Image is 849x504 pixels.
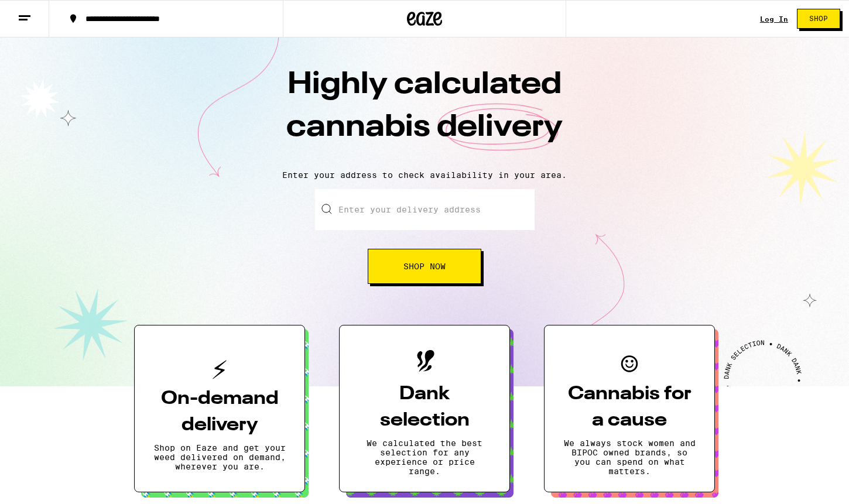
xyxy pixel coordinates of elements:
[358,438,491,476] p: We calculated the best selection for any experience or price range.
[153,386,286,438] h3: On-demand delivery
[153,443,286,471] p: Shop on Eaze and get your weed delivered on demand, wherever you are.
[563,381,696,434] h3: Cannabis for a cause
[339,325,510,492] button: Dank selectionWe calculated the best selection for any experience or price range.
[760,15,788,23] a: Log In
[563,438,696,476] p: We always stock women and BIPOC owned brands, so you can spend on what matters.
[220,64,629,161] h1: Highly calculated cannabis delivery
[315,189,535,230] input: Enter your delivery address
[134,325,305,492] button: On-demand deliveryShop on Eaze and get your weed delivered on demand, wherever you are.
[368,249,481,284] button: Shop Now
[797,9,840,29] button: Shop
[403,262,446,270] span: Shop Now
[12,170,837,180] p: Enter your address to check availability in your area.
[809,15,828,22] span: Shop
[358,381,491,434] h3: Dank selection
[544,325,715,492] button: Cannabis for a causeWe always stock women and BIPOC owned brands, so you can spend on what matters.
[788,9,849,29] a: Shop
